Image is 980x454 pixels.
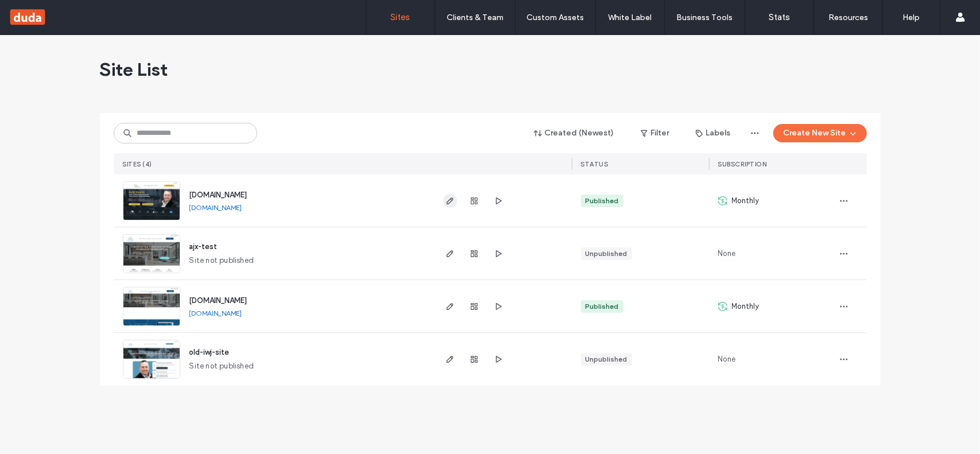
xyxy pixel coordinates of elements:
div: Unpublished [586,354,627,364]
label: Help [903,13,920,22]
span: Site List [100,58,168,81]
span: Help [26,8,49,18]
button: Create New Site [773,124,867,142]
a: [DOMAIN_NAME] [189,296,247,305]
label: White Label [609,13,652,22]
a: [DOMAIN_NAME] [189,191,247,199]
button: Filter [629,124,681,142]
a: [DOMAIN_NAME] [189,309,242,317]
button: Labels [685,124,741,142]
span: Site not published [189,255,254,266]
label: Custom Assets [527,13,584,22]
span: SUBSCRIPTION [718,160,767,168]
span: STATUS [581,160,609,168]
span: None [718,248,736,259]
div: Unpublished [586,249,627,259]
a: ajx-test [189,242,218,251]
a: [DOMAIN_NAME] [189,203,242,212]
div: Published [586,301,619,312]
label: Clients & Team [447,13,503,22]
span: Monthly [732,195,760,207]
span: Site not published [189,360,254,372]
span: SITES (4) [123,160,153,168]
label: Business Tools [677,13,733,22]
a: old-iwj-site [189,348,230,356]
label: Resources [828,13,868,22]
span: Monthly [732,301,760,312]
div: Published [586,196,619,206]
label: Sites [391,12,410,22]
span: None [718,354,736,365]
label: Stats [769,12,790,22]
button: Created (Newest) [524,124,625,142]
